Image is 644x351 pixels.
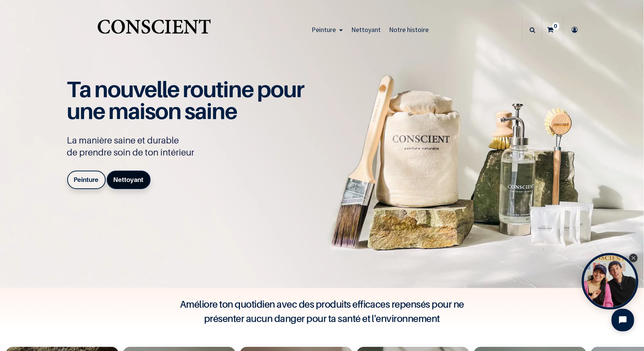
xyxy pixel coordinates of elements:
[67,171,106,189] a: Peinture
[96,15,212,45] img: Conscient
[114,176,144,183] b: Nettoyant
[542,17,563,43] a: 0
[582,253,638,310] div: Open Tolstoy widget
[307,17,347,43] a: Peinture
[96,15,212,45] a: Logo of Conscient
[389,25,429,34] span: Notre histoire
[351,25,381,34] span: Nettoyant
[312,25,336,34] span: Peinture
[629,254,638,262] div: Close Tolstoy widget
[582,253,638,310] div: Open Tolstoy
[107,171,151,189] a: Nettoyant
[552,22,559,30] sup: 0
[67,76,304,125] span: Ta nouvelle routine pour une maison saine
[67,134,312,159] p: La manière saine et durable de prendre soin de ton intérieur
[171,297,473,326] h4: Améliore ton quotidien avec des produits efficaces repensés pour ne présenter aucun danger pour t...
[582,253,638,310] div: Tolstoy bubble widget
[605,302,641,338] iframe: Tidio Chat
[74,176,99,183] b: Peinture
